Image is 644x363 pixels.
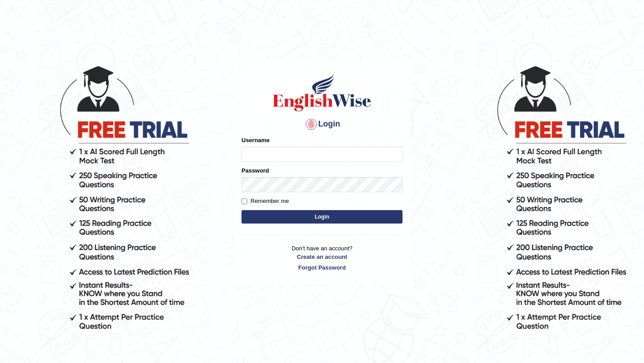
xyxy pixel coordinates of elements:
[241,166,269,175] label: Password
[271,72,373,113] img: Logo of English Wise sign in for intelligent practice with AI
[241,253,402,261] a: Create an account
[241,244,402,272] p: Don't have an account?
[241,210,402,224] button: Login
[241,198,247,204] input: Remember me
[241,117,402,131] h4: Login
[241,197,289,206] label: Remember me
[241,136,270,144] label: Username
[241,263,402,272] a: Forgot Password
